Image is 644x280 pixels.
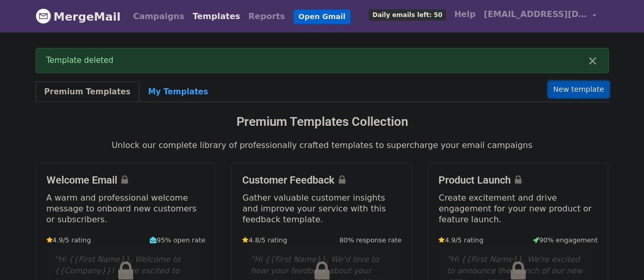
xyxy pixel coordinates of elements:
a: Premium Templates [36,81,139,103]
a: Help [450,4,480,25]
p: A warm and professional welcome message to onboard new customers or subscribers. [46,192,206,225]
p: Create excitement and drive engagement for your new product or feature launch. [438,192,598,225]
h4: Customer Feedback [242,174,401,186]
img: MergeMail logo [36,8,51,24]
a: MergeMail [36,6,121,27]
span: [EMAIL_ADDRESS][DOMAIN_NAME] [484,8,587,21]
small: 80% response rate [339,235,401,245]
small: 90% engagement [533,235,598,245]
small: 4.8/5 rating [242,235,287,245]
p: Gather valuable customer insights and improve your service with this feedback template. [242,192,401,225]
a: New template [548,81,608,97]
div: Template deleted [46,55,588,67]
a: Reports [244,6,289,27]
a: Campaigns [129,6,189,27]
span: Daily emails left: 50 [369,9,446,21]
h3: Premium Templates Collection [36,114,609,129]
a: Open Gmail [293,9,351,24]
a: Templates [189,6,244,27]
h4: Product Launch [438,174,598,186]
h4: Welcome Email [46,174,206,186]
a: Daily emails left: 50 [365,4,450,25]
a: My Templates [139,81,217,103]
button: × [587,55,598,67]
small: 4.9/5 rating [46,235,91,245]
a: [EMAIL_ADDRESS][DOMAIN_NAME] [480,4,601,28]
small: 4.9/5 rating [438,235,483,245]
p: Unlock our complete library of professionally crafted templates to supercharge your email campaigns [36,140,609,151]
small: 95% open rate [150,235,205,245]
